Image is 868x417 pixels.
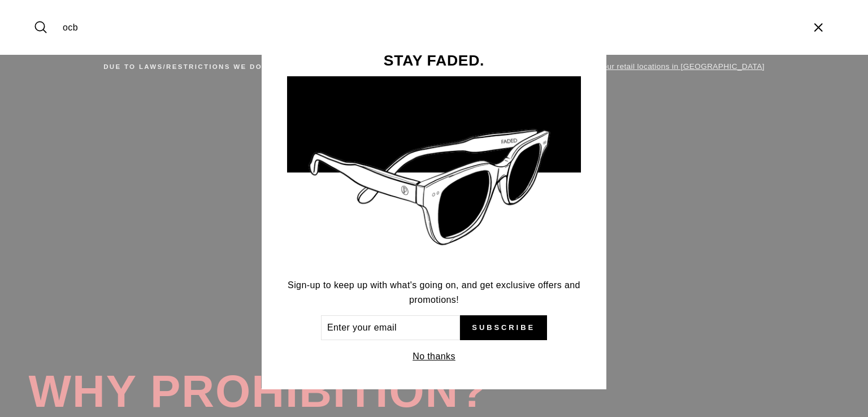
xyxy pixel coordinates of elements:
h3: STAY FADED. [287,53,581,68]
input: Enter your email [321,315,460,340]
input: Search our store [57,8,801,46]
button: Subscribe [460,315,547,340]
span: Subscribe [472,323,535,333]
button: No thanks [409,349,459,364]
p: Sign-up to keep up with what's going on, and get exclusive offers and promotions! [287,278,581,307]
